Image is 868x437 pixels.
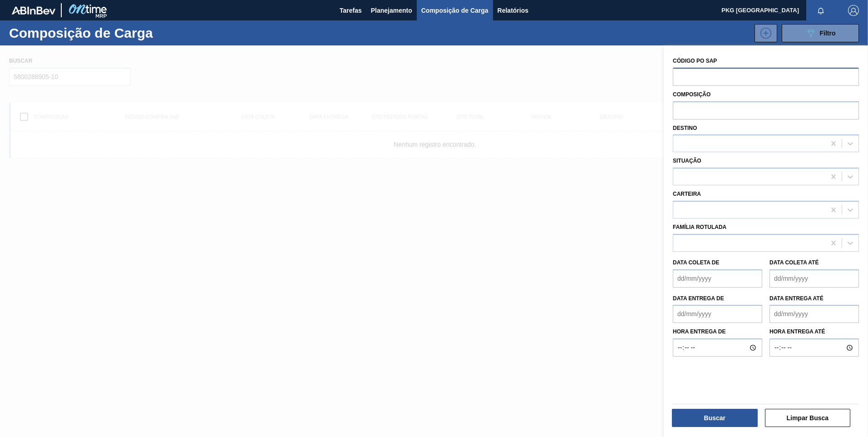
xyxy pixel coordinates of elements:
[769,269,859,288] input: dd/mm/yyyy
[848,5,859,16] img: Logout
[673,58,717,64] label: Código PO SAP
[769,305,859,323] input: dd/mm/yyyy
[673,295,724,302] label: Data entrega de
[820,30,836,37] span: Filtro
[673,91,710,98] label: Composição
[769,325,859,338] label: Hora entrega até
[672,409,758,427] button: Buscar
[9,28,159,38] h1: Composição de Carga
[340,5,362,16] span: Tarefas
[769,295,824,302] label: Data entrega até
[421,5,488,16] span: Composição de Carga
[371,5,412,16] span: Planejamento
[782,24,859,42] button: Filtro
[498,5,528,16] span: Relatórios
[673,259,719,266] label: Data coleta de
[765,409,851,427] button: Limpar Busca
[673,158,701,164] label: Situação
[673,125,697,131] label: Destino
[769,259,819,266] label: Data coleta até
[12,6,55,15] img: TNhmsLtSVTkK8tSr43FrP2fwEKptu5GPRR3wAAAABJRU5ErkJggg==
[673,191,701,197] label: Carteira
[673,224,726,230] label: Família Rotulada
[673,325,762,338] label: Hora entrega de
[673,269,762,288] input: dd/mm/yyyy
[806,4,835,17] button: Notificações
[673,305,762,323] input: dd/mm/yyyy
[750,24,777,42] div: Nova Composição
